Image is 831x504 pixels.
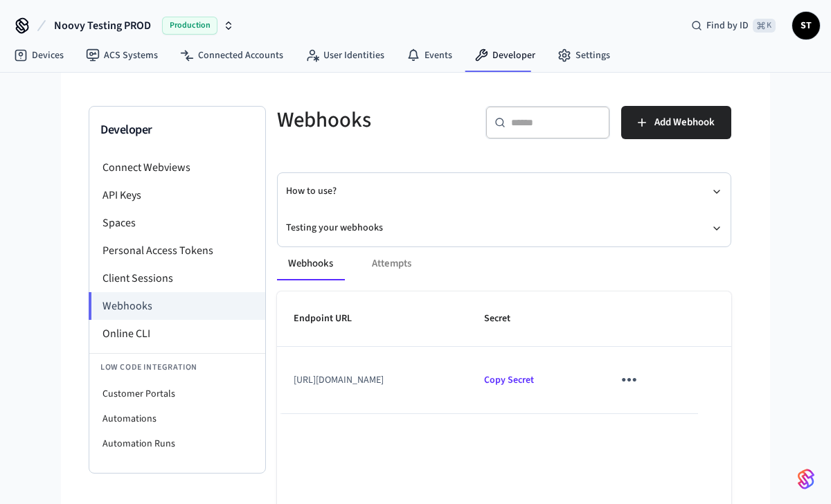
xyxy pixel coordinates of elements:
[794,13,819,38] span: ST
[89,353,265,381] li: Low Code Integration
[798,468,814,490] img: SeamLogoGradient.69752ec5.svg
[621,106,731,139] button: Add Webhook
[286,173,722,210] button: How to use?
[89,406,265,431] li: Automations
[89,237,265,264] li: Personal Access Tokens
[89,209,265,237] li: Spaces
[294,43,395,68] a: User Identities
[277,291,731,414] table: sticky table
[75,43,169,68] a: ACS Systems
[484,308,528,330] span: Secret
[277,347,467,413] td: [URL][DOMAIN_NAME]
[654,114,715,132] span: Add Webhook
[294,308,370,330] span: Endpoint URL
[89,154,265,181] li: Connect Webviews
[286,210,722,246] button: Testing your webhooks
[162,17,217,35] span: Production
[395,43,463,68] a: Events
[792,12,820,39] button: ST
[89,381,265,406] li: Customer Portals
[100,120,254,140] h3: Developer
[680,13,787,38] div: Find by ID⌘ K
[463,43,546,68] a: Developer
[277,247,731,280] div: ant example
[89,264,265,292] li: Client Sessions
[706,19,749,33] span: Find by ID
[3,43,75,68] a: Devices
[89,292,265,320] li: Webhooks
[89,181,265,209] li: API Keys
[89,320,265,348] li: Online CLI
[277,106,469,134] h5: Webhooks
[753,19,776,33] span: ⌘ K
[169,43,294,68] a: Connected Accounts
[89,431,265,456] li: Automation Runs
[484,373,534,387] span: Copied!
[277,247,344,280] button: Webhooks
[54,17,151,34] span: Noovy Testing PROD
[546,43,621,68] a: Settings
